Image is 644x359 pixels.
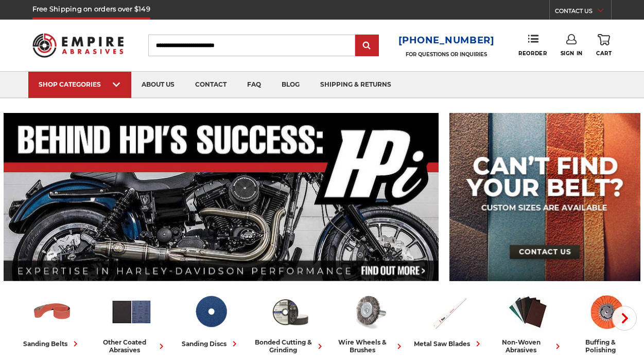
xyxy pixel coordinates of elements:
[586,290,629,333] img: Buffing & Polishing
[254,338,325,354] div: bonded cutting & grinding
[271,72,310,98] a: blog
[39,80,121,88] div: SHOP CATEGORIES
[96,338,167,354] div: other coated abrasives
[334,338,405,354] div: wire wheels & brushes
[492,338,563,354] div: non-woven abrasives
[612,306,637,331] button: Next
[398,51,495,58] p: FOR QUESTIONS OR INQUIRIES
[175,290,246,349] a: sanding discs
[492,290,563,354] a: non-woven abrasives
[596,34,612,57] a: Cart
[131,72,185,98] a: about us
[357,36,377,56] input: Submit
[182,338,240,349] div: sanding discs
[237,72,271,98] a: faq
[334,290,405,354] a: wire wheels & brushes
[518,50,547,57] span: Reorder
[23,338,81,349] div: sanding belts
[269,290,311,333] img: Bonded Cutting & Grinding
[507,290,549,333] img: Non-woven Abrasives
[413,290,484,349] a: metal saw blades
[185,72,237,98] a: contact
[398,33,495,48] a: [PHONE_NUMBER]
[555,5,611,20] a: CONTACT US
[561,50,583,57] span: Sign In
[571,338,642,354] div: buffing & polishing
[32,27,124,63] img: Empire Abrasives
[414,338,483,349] div: metal saw blades
[427,290,470,333] img: Metal Saw Blades
[96,290,167,354] a: other coated abrasives
[449,113,640,281] img: promo banner for custom belts.
[518,34,547,56] a: Reorder
[596,50,612,57] span: Cart
[110,290,153,333] img: Other Coated Abrasives
[254,290,325,354] a: bonded cutting & grinding
[310,72,402,98] a: shipping & returns
[4,113,439,281] img: Banner for an interview featuring Horsepower Inc who makes Harley performance upgrades featured o...
[31,290,74,333] img: Sanding Belts
[189,290,232,333] img: Sanding Discs
[16,290,88,349] a: sanding belts
[348,290,391,333] img: Wire Wheels & Brushes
